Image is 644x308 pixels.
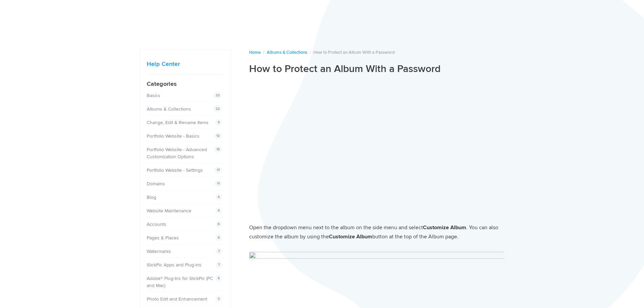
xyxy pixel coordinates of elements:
span: 6 [215,275,222,282]
h1: How to Protect an Album With a Password [249,63,505,75]
a: Help Center [147,60,180,68]
a: Photo Edit and Enhancement [147,296,207,302]
a: Pages & Places [147,235,179,241]
span: 3 [215,295,222,302]
a: Basics [147,93,160,98]
a: Domains [147,181,165,187]
iframe: 28 How To Protect An Album With a Password [249,81,505,214]
strong: Customize Album [329,233,372,240]
span: 7 [216,261,222,268]
span: 8 [215,221,222,228]
a: Portfolio Website - Advanced Customization Options [147,147,207,160]
span: 8 [215,234,222,241]
span: 11 [215,180,222,187]
a: Accounts [147,221,166,227]
span: / [263,50,264,55]
span: How to Protect an Album With a Password [313,50,395,55]
a: Albums & Collections [267,50,307,55]
a: Portfolio Website - Basics [147,133,199,139]
h4: Categories [147,79,224,89]
p: Open the dropdown menu next to the album on the side menu and select . You can also customize the... [249,223,505,241]
a: Blog [147,194,156,200]
a: Adobe® Plug-Ins for SlickPic (PC and Mac) [147,276,213,288]
span: / [310,50,311,55]
strong: Customize Album [423,224,466,231]
span: 7 [216,248,222,255]
span: 22 [213,92,222,99]
a: Change, Edit & Rename Items [147,120,209,125]
span: 9 [215,119,222,126]
a: Home [249,50,261,55]
span: 17 [214,167,222,173]
span: 4 [215,207,222,214]
a: Watermarks [147,248,171,254]
span: 12 [214,133,222,139]
span: 10 [214,146,222,153]
a: SlickPic Apps and Plug-ins [147,262,201,268]
a: Portfolio Website - Settings [147,167,203,173]
span: 22 [213,105,222,112]
a: Albums & Collections [147,106,191,112]
a: Website Maintenance [147,208,191,214]
span: 4 [215,194,222,200]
